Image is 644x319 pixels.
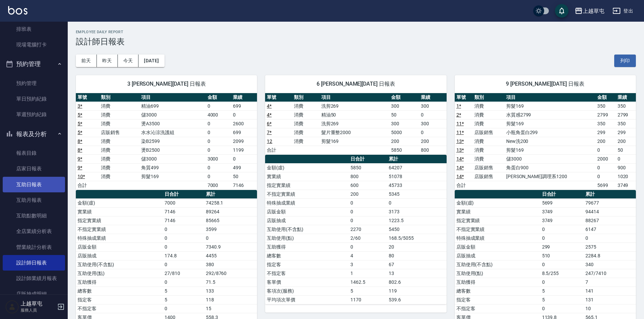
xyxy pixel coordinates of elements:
td: 0 [163,278,204,286]
td: 0 [419,110,446,119]
td: 800 [419,146,446,154]
td: 7146 [231,181,257,190]
td: 互助獲得 [265,242,349,251]
button: 列印 [614,55,636,67]
td: 0 [206,163,232,172]
td: 119 [387,286,447,295]
th: 單號 [265,93,292,102]
td: 247/7410 [584,269,636,278]
td: 互助使用(不含點) [76,260,163,269]
td: 1223.5 [387,216,447,225]
td: 0 [540,225,584,234]
a: 報表目錄 [3,145,65,161]
td: 互助使用(不含點) [265,225,349,234]
h2: Employee Daily Report [76,30,636,34]
td: 0 [206,128,232,137]
button: [DATE] [138,55,164,67]
td: 指定實業績 [455,216,540,225]
td: 0 [206,137,232,146]
th: 項目 [320,93,389,102]
td: 剪髮169 [505,119,596,128]
th: 類別 [473,93,504,102]
td: 水水沁涼洗護組 [139,128,206,137]
td: 300 [389,119,419,128]
td: 水質感2799 [505,110,596,119]
td: 2575 [584,242,636,251]
img: Person [5,300,19,314]
td: 店販抽成 [265,216,349,225]
td: 50 [616,146,636,154]
td: 消費 [99,119,139,128]
td: 洗剪269 [320,119,389,128]
td: 不指定實業績 [455,225,540,234]
a: 營業統計分析表 [3,239,65,255]
td: 7146 [163,207,204,216]
td: 2799 [596,110,616,119]
td: 儲3000 [505,154,596,163]
a: 現場電腦打卡 [3,37,65,52]
td: 3000 [206,154,232,163]
td: 5 [163,286,204,295]
td: 80 [387,251,447,260]
a: 單週預約紀錄 [3,107,65,122]
button: 今天 [118,55,139,67]
td: 292/8760 [204,269,257,278]
td: 88267 [584,216,636,225]
td: 剪髮169 [139,172,206,181]
td: 5 [163,295,204,304]
td: 1199 [231,146,257,154]
td: 髮片重整2000 [320,128,389,137]
td: 總客數 [455,286,540,295]
td: 燙B2500 [139,146,206,154]
td: 指定實業績 [265,181,349,190]
td: 互助獲得 [455,278,540,286]
td: 71.5 [204,278,257,286]
td: 7340.9 [204,242,257,251]
td: New洗200 [505,137,596,146]
td: 6147 [584,225,636,234]
a: 單日預約紀錄 [3,91,65,107]
button: 昨天 [97,55,118,67]
td: 0 [206,102,232,110]
td: 1462.5 [349,278,387,286]
td: 1 [349,269,387,278]
th: 業績 [231,93,257,102]
a: 店家日報表 [3,161,65,176]
th: 項目 [139,93,206,102]
th: 累計 [387,155,447,164]
th: 日合計 [163,190,204,199]
td: 20 [387,242,447,251]
td: 不指定實業績 [76,225,163,234]
td: 洗剪269 [320,102,389,110]
td: 5 [540,295,584,304]
td: 0 [387,198,447,207]
td: 合計 [455,181,473,190]
td: 消費 [292,137,319,146]
button: save [555,4,568,18]
a: 互助點數明細 [3,208,65,224]
td: 5850 [389,146,419,154]
th: 類別 [292,93,319,102]
td: 299 [596,128,616,137]
th: 金額 [206,93,232,102]
td: 剪髮169 [505,102,596,110]
td: 0 [540,304,584,313]
td: 0 [540,278,584,286]
span: 3 [PERSON_NAME][DATE] 日報表 [84,81,249,87]
td: 499 [231,163,257,172]
td: 消費 [99,137,139,146]
td: 174.8 [163,251,204,260]
td: 5850 [349,163,387,172]
td: 消費 [99,154,139,163]
td: 消費 [99,172,139,181]
td: 不指定客 [76,304,163,313]
td: 133 [204,286,257,295]
td: 5 [540,286,584,295]
td: 0 [540,234,584,242]
th: 金額 [596,93,616,102]
table: a dense table [265,155,446,304]
td: 510 [540,251,584,260]
td: 互助使用(點) [265,234,349,242]
td: 0 [349,207,387,216]
a: 預約管理 [3,76,65,91]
